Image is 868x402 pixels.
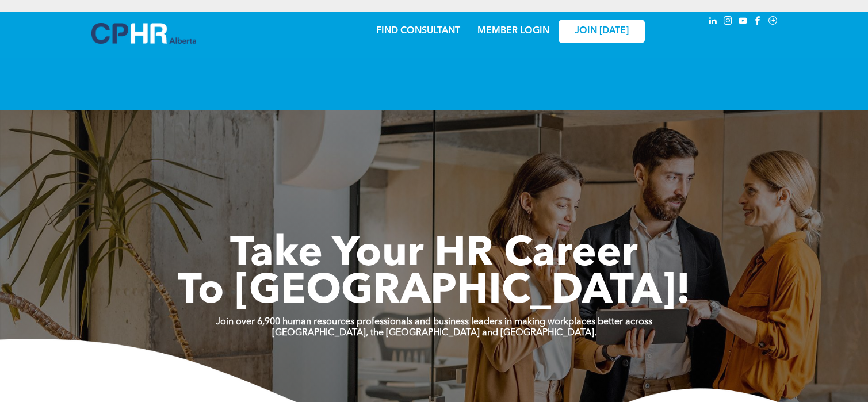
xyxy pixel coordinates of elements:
a: MEMBER LOGIN [477,26,549,36]
span: To [GEOGRAPHIC_DATA]! [178,271,691,313]
a: linkedin [707,14,720,30]
a: facebook [752,14,764,30]
a: FIND CONSULTANT [376,26,460,36]
span: JOIN [DATE] [575,26,629,37]
a: youtube [737,14,750,30]
a: Social network [767,14,779,30]
span: Take Your HR Career [230,234,638,275]
strong: [GEOGRAPHIC_DATA], the [GEOGRAPHIC_DATA] and [GEOGRAPHIC_DATA]. [272,328,596,338]
strong: Join over 6,900 human resources professionals and business leaders in making workplaces better ac... [216,317,652,327]
img: A blue and white logo for cp alberta [91,23,196,44]
a: JOIN [DATE] [559,20,645,43]
a: instagram [722,14,735,30]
